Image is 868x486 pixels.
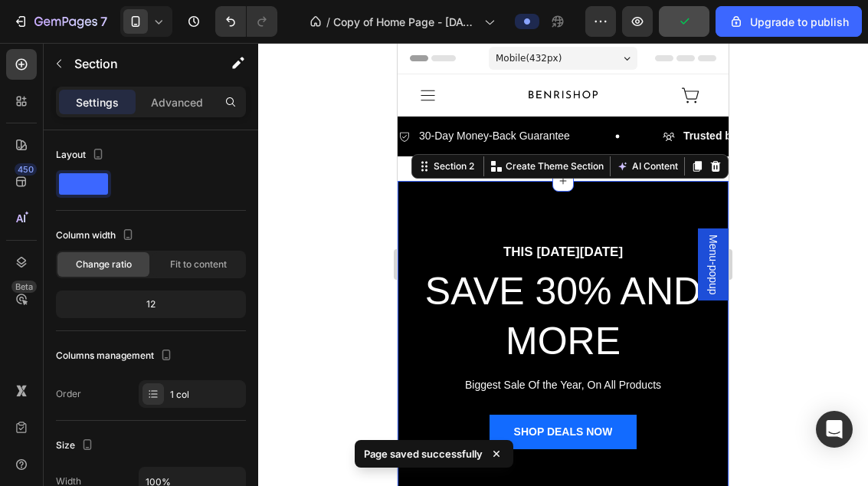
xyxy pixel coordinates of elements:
div: Beta [11,281,37,293]
div: Column width [56,225,137,246]
div: Layout [56,145,107,166]
p: Create Theme Section [108,117,206,130]
p: Biggest Sale Of the Year, On All Products [13,333,318,352]
span: Fit to content [170,258,227,271]
button: 7 [6,6,114,37]
h2: Rich Text Editor. Editing area: main [11,222,319,325]
p: THIS [DATE][DATE] [13,201,318,218]
div: 450 [15,163,37,176]
p: Advanced [151,94,203,110]
span: Change ratio [76,258,132,271]
div: SHOP DEALS NOW [116,381,215,397]
strong: Trusted by 2,500+ Happy Customers [286,87,471,99]
iframe: Design area [398,43,729,486]
p: SAVE 30% AND MORE [13,224,318,323]
div: Undo/Redo [215,6,277,37]
p: Section [74,54,200,73]
div: Size [56,435,97,456]
button: SHOP DEALS NOW [92,372,240,406]
div: 1 col [170,388,242,402]
span: Copy of Home Page - [DATE] 11:40:40 [333,14,478,30]
div: Columns management [56,346,175,366]
div: Upgrade to publish [729,14,849,30]
button: AI Content [216,114,283,133]
p: Page saved successfully [364,446,483,461]
div: Open Intercom Messenger [816,411,853,448]
button: Upgrade to publish [716,6,862,37]
div: Section 2 [33,117,80,130]
p: Settings [76,94,119,110]
p: 7 [100,12,107,31]
div: Order [56,387,81,401]
span: / [326,14,330,30]
div: 12 [59,294,243,315]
